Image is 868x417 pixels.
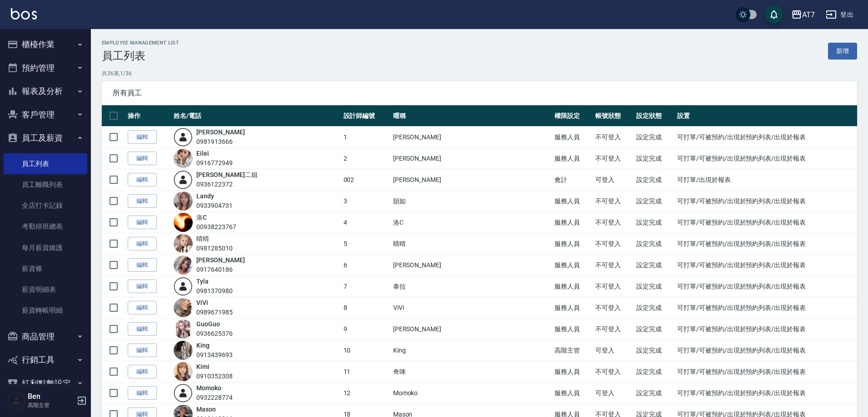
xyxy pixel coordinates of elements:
td: 可登入 [593,169,634,191]
td: 服務人員 [552,233,593,255]
td: 12 [341,383,391,404]
td: 可打單/可被預約/出現於預約列表/出現於報表 [675,191,857,212]
button: 櫃檯作業 [4,33,87,56]
div: 0981370980 [196,286,233,296]
td: 不可登入 [593,127,634,148]
td: 設定完成 [634,255,675,276]
img: avatar.jpeg [174,213,193,232]
td: 6 [341,255,391,276]
a: 晴晴 [196,235,209,242]
th: 暱稱 [391,105,552,127]
a: 編輯 [128,237,157,251]
a: 編輯 [128,194,157,208]
td: 會計 [552,169,593,191]
button: 行銷工具 [4,348,87,372]
th: 設定狀態 [634,105,675,127]
td: 韻如 [391,191,552,212]
td: 8 [341,297,391,319]
td: Momoko [391,383,552,404]
a: 編輯 [128,386,157,400]
td: 9 [341,319,391,340]
a: 全店打卡記錄 [4,195,87,216]
td: 不可登入 [593,148,634,169]
a: 編輯 [128,343,157,358]
img: user-login-man-human-body-mobile-person-512.png [174,170,193,189]
td: 可打單/可被預約/出現於預約列表/出現於報表 [675,340,857,361]
img: avatar.jpeg [174,319,193,339]
img: user-login-man-human-body-mobile-person-512.png [174,277,193,296]
button: 紅利點數設定 [4,372,87,395]
a: 編輯 [128,322,157,336]
td: 可打單/可被預約/出現於預約列表/出現於報表 [675,276,857,297]
a: GuoGuo [196,320,220,328]
div: 0981285010 [196,244,233,253]
div: 0933904731 [196,201,233,211]
td: 服務人員 [552,361,593,383]
a: 編輯 [128,301,157,315]
td: 可登入 [593,383,634,404]
a: 編輯 [128,258,157,272]
td: 奇咪 [391,361,552,383]
td: 設定完成 [634,212,675,233]
td: 服務人員 [552,255,593,276]
h2: Employee Management List [102,40,179,46]
img: Person [7,392,25,410]
a: Landy [196,192,214,200]
td: 設定完成 [634,276,675,297]
div: 00938223767 [196,222,236,232]
div: 0917640186 [196,265,244,275]
td: 不可登入 [593,191,634,212]
td: 可打單/可被預約/出現於預約列表/出現於報表 [675,127,857,148]
a: King [196,342,210,349]
td: 可打單/可被預約/出現於預約列表/出現於報表 [675,319,857,340]
td: 可打單/可被預約/出現於預約列表/出現於報表 [675,297,857,319]
td: 設定完成 [634,233,675,255]
a: 薪資條 [4,258,87,279]
div: 0913439693 [196,350,233,360]
td: 002 [341,169,391,191]
a: 編輯 [128,216,157,230]
img: user-login-man-human-body-mobile-person-512.png [174,383,193,402]
td: ViVi [391,297,552,319]
td: 可登入 [593,340,634,361]
img: avatar.jpeg [174,191,193,211]
td: 服務人員 [552,212,593,233]
button: 登出 [822,6,857,23]
a: 編輯 [128,152,157,166]
a: ViVi [196,299,208,306]
div: 0936122372 [196,180,257,189]
img: avatar.jpeg [174,362,193,381]
div: 0981913666 [196,137,244,147]
p: 高階主管 [28,401,74,409]
button: AT7 [788,5,818,24]
td: 服務人員 [552,127,593,148]
a: [PERSON_NAME] [196,128,244,136]
td: 不可登入 [593,212,634,233]
td: 設定完成 [634,297,675,319]
button: 預約管理 [4,56,87,80]
th: 帳號狀態 [593,105,634,127]
a: 考勤排班總表 [4,216,87,237]
td: 服務人員 [552,148,593,169]
a: Momoko [196,384,221,392]
a: Mason [196,406,216,413]
a: Tyla [196,278,209,285]
td: [PERSON_NAME] [391,169,552,191]
td: [PERSON_NAME] [391,319,552,340]
td: 高階主管 [552,340,593,361]
div: 0916772949 [196,158,233,168]
th: 操作 [125,105,171,127]
td: 不可登入 [593,255,634,276]
p: 共 36 筆, 1 / 36 [102,69,857,78]
td: 設定完成 [634,340,675,361]
a: 薪資明細表 [4,279,87,300]
img: user-login-man-human-body-mobile-person-512.png [174,128,193,147]
td: 可打單/可被預約/出現於預約列表/出現於報表 [675,361,857,383]
td: 不可登入 [593,297,634,319]
img: avatar.jpeg [174,341,193,360]
td: 不可登入 [593,361,634,383]
a: Kimi [196,363,210,370]
td: 可打單/可被預約/出現於預約列表/出現於報表 [675,255,857,276]
td: 泰拉 [391,276,552,297]
td: 可打單/出現於報表 [675,169,857,191]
